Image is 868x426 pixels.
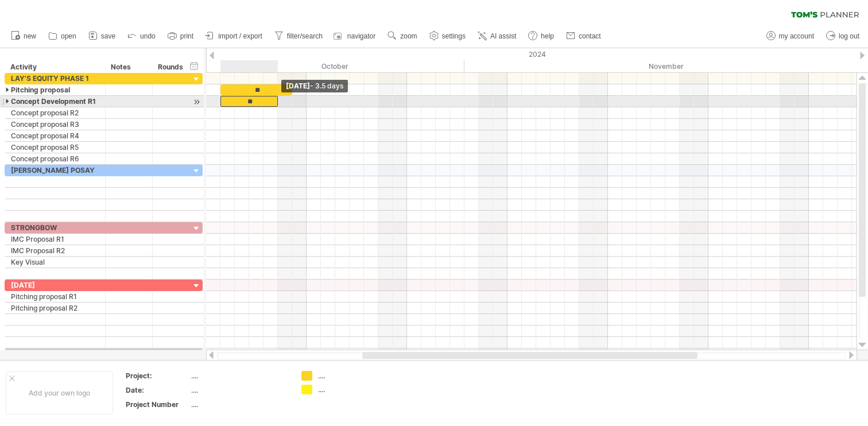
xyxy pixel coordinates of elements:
div: Concept proposal R3 [11,119,99,130]
span: my account [779,32,814,40]
a: undo [125,29,159,44]
div: .... [191,385,288,395]
div: Concept proposal R4 [11,130,99,141]
div: Pitching proposal R2 [11,303,99,313]
span: settings [442,32,466,40]
div: Pitching proposal [11,84,99,95]
a: AI assist [475,29,520,44]
a: open [45,29,80,44]
a: filter/search [272,29,326,44]
a: my account [764,29,817,44]
div: IMC Proposal R2 [11,245,99,256]
a: settings [427,29,469,44]
div: Date: [126,385,189,395]
span: print [180,32,193,40]
span: import / export [218,32,262,40]
div: Activity [10,61,99,73]
div: Key Visual [11,257,99,268]
div: Rounds [158,61,184,73]
div: Concept proposal R5 [11,142,99,153]
div: [DATE] [281,80,348,92]
span: save [101,32,115,40]
div: LAY'S EQUITY PHASE 1 [11,73,99,84]
div: Concept proposal R6 [11,153,99,164]
div: .... [318,371,381,381]
div: Concept proposal R2 [11,107,99,118]
a: contact [563,29,604,44]
a: save [86,29,119,44]
div: .... [318,385,381,394]
span: filter/search [287,32,323,40]
a: help [525,29,557,44]
div: .... [191,400,288,409]
span: new [24,32,36,40]
span: undo [140,32,156,40]
div: Project: [126,371,189,381]
div: [DATE] [11,280,99,291]
a: new [8,29,40,44]
div: Add your own logo [6,371,113,415]
span: zoom [400,32,417,40]
span: contact [579,32,601,40]
div: STRONGBOW [11,222,99,233]
span: log out [839,32,859,40]
div: IMC Proposal R1 [11,234,99,245]
span: - 3.5 days [310,82,343,90]
a: log out [823,29,863,44]
div: Notes [111,61,146,73]
span: help [541,32,554,40]
div: Pitching proposal R1 [11,291,99,302]
div: [PERSON_NAME] POSAY [11,165,99,176]
div: scroll to activity [191,96,202,108]
div: Concept Development R1 [11,96,99,107]
span: AI assist [490,32,516,40]
div: .... [191,371,288,381]
div: Project Number [126,400,189,409]
div: October 2024 [20,60,464,72]
a: navigator [332,29,379,44]
span: navigator [347,32,375,40]
span: open [61,32,76,40]
a: print [165,29,197,44]
a: zoom [385,29,420,44]
a: import / export [203,29,266,44]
